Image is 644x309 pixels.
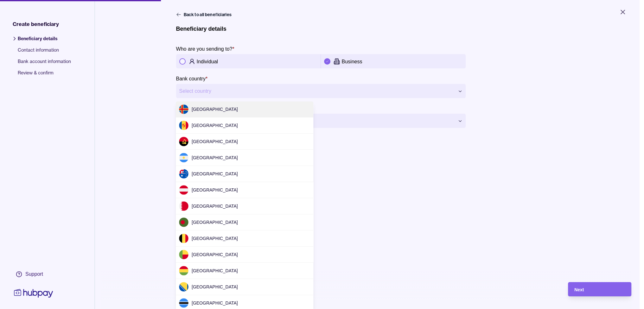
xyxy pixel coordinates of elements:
img: at [179,185,188,195]
span: [GEOGRAPHIC_DATA] [192,268,238,273]
span: [GEOGRAPHIC_DATA] [192,187,238,192]
span: [GEOGRAPHIC_DATA] [192,236,238,241]
span: [GEOGRAPHIC_DATA] [192,252,238,257]
img: bh [179,201,188,211]
img: bd [179,218,188,227]
span: [GEOGRAPHIC_DATA] [192,220,238,225]
img: bw [179,298,188,308]
span: [GEOGRAPHIC_DATA] [192,139,238,144]
img: ar [179,153,188,162]
span: [GEOGRAPHIC_DATA] [192,284,238,289]
img: ba [179,282,188,292]
span: [GEOGRAPHIC_DATA] [192,155,238,160]
span: [GEOGRAPHIC_DATA] [192,300,238,306]
img: ad [179,121,188,130]
img: be [179,234,188,243]
span: [GEOGRAPHIC_DATA] [192,171,238,176]
img: au [179,169,188,179]
img: bj [179,250,188,259]
img: ax [179,104,188,114]
span: [GEOGRAPHIC_DATA] [192,123,238,128]
span: Next [574,287,584,292]
span: [GEOGRAPHIC_DATA] [192,204,238,209]
img: ao [179,137,188,146]
span: [GEOGRAPHIC_DATA] [192,107,238,112]
img: bo [179,266,188,275]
